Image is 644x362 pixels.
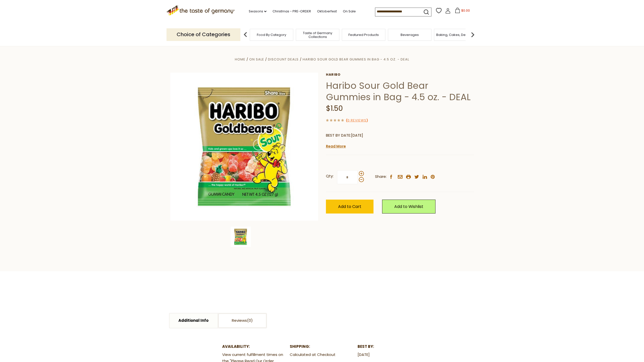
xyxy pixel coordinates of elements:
[326,103,343,113] span: $1.50
[338,204,361,209] span: Add to Cart
[290,344,354,350] dt: Shipping:
[303,57,409,62] a: Haribo Sour Gold Bear Gummies in Bag - 4.5 oz. - DEAL
[326,173,334,179] strong: Qty:
[343,9,356,14] a: On Sale
[337,170,358,184] input: Qty:
[348,33,379,37] a: Featured Products
[461,8,470,13] span: $0.00
[382,200,435,214] a: Add to Wishlist
[249,57,264,62] a: On Sale
[231,227,251,247] img: Haribo Sour Gold Bear Gummies in Bag
[347,118,366,123] a: 0 Reviews
[290,352,354,358] dd: Calculated at Checkout
[326,132,474,139] p: BEST BY DATE:[DATE]
[317,9,337,14] a: Oktoberfest
[167,28,240,41] p: Choice of Categories
[249,9,266,14] a: Seasons
[268,57,299,62] a: Discount Deals
[257,33,286,37] a: Food By Category
[240,30,251,40] img: previous arrow
[436,33,475,37] a: Baking, Cakes, Desserts
[235,57,245,62] a: Home
[375,174,387,180] span: Share:
[326,200,373,214] button: Add to Cart
[170,73,318,221] img: Haribo Sour Gold Bear Gummies in Bag
[358,344,422,350] dt: BEST BY:
[326,80,474,103] h1: Haribo Sour Gold Bear Gummies in Bag - 4.5 oz. - DEAL
[468,30,478,40] img: next arrow
[346,118,368,123] span: ( )
[358,352,422,358] dd: [DATE]
[273,9,311,14] a: Christmas - PRE-ORDER
[326,73,474,77] a: Haribo
[218,313,266,328] a: Reviews
[170,313,218,328] a: Additional Info
[401,33,419,37] a: Beverages
[452,8,473,15] button: $0.00
[222,344,286,350] dt: Availability:
[297,31,338,39] a: Taste of Germany Collections
[326,144,346,149] a: Read More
